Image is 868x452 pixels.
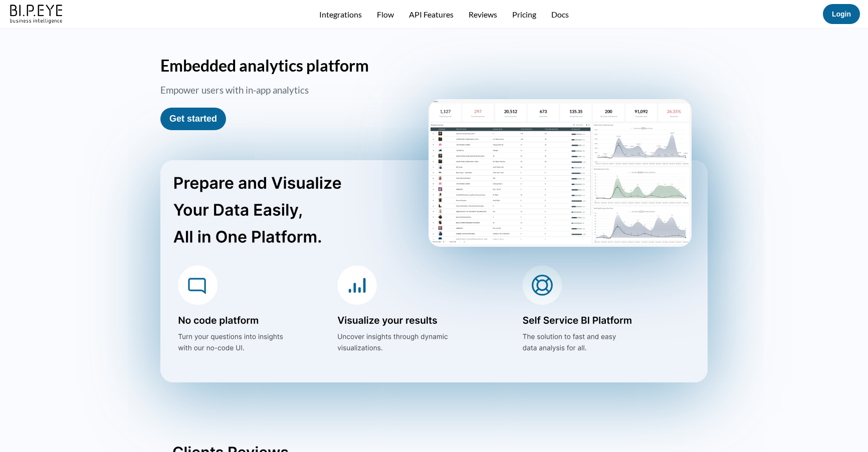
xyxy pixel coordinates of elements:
[512,10,536,19] a: Pricing
[319,10,362,19] a: Integrations
[160,56,708,75] h1: Embedded analytics platform
[469,10,497,19] a: Reviews
[409,10,454,19] a: API Features
[551,10,569,19] a: Docs
[8,2,66,25] img: bipeye-logo
[160,108,226,130] button: Get started
[377,10,394,19] a: Flow
[169,114,217,124] a: Get started
[823,4,860,24] button: Login
[160,85,423,99] h3: Empower users with in-app analytics
[428,99,692,247] img: homePageScreen2.png
[832,10,851,18] a: Login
